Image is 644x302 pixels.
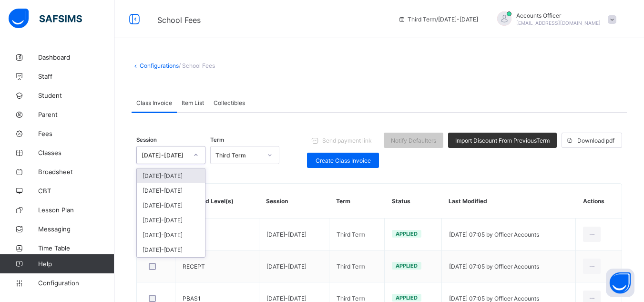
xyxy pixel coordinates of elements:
[441,219,576,250] td: [DATE] 07:05 by Officer Accounts
[157,15,201,25] span: School Fees
[38,149,114,156] span: Classes
[259,184,329,219] th: Session
[441,184,576,219] th: Last Modified
[142,152,188,159] div: [DATE]-[DATE]
[577,137,614,144] span: Download pdf
[329,184,385,219] th: Term
[140,62,179,69] a: Configurations
[396,262,418,269] span: Applied
[214,99,245,106] span: Collectibles
[38,244,114,252] span: Time Table
[137,228,205,242] div: [DATE]-[DATE]
[175,250,259,282] td: RECEPT
[38,130,114,137] span: Fees
[385,184,441,219] th: Status
[606,269,634,297] button: Open asap
[137,213,205,228] div: [DATE]-[DATE]
[259,219,329,250] td: [DATE]-[DATE]
[38,260,114,268] span: Help
[38,168,114,176] span: Broadsheet
[182,99,204,106] span: Item List
[38,279,114,287] span: Configuration
[396,230,418,237] span: Applied
[441,250,576,282] td: [DATE] 07:05 by Officer Accounts
[137,198,205,213] div: [DATE]-[DATE]
[329,250,385,282] td: Third Term
[38,225,114,233] span: Messaging
[391,137,436,144] span: Notify Defaulters
[576,184,622,219] th: Actions
[38,111,114,118] span: Parent
[9,9,82,29] img: safsims
[488,11,621,27] div: AccountsOfficer
[175,219,259,250] td: DC
[38,53,114,61] span: Dashboard
[455,137,550,144] span: Import Discount From Previous Term
[136,99,172,106] span: Class Invoice
[322,137,372,144] span: Send payment link
[398,16,478,23] span: session/term information
[396,294,418,301] span: Applied
[136,136,157,143] span: Session
[137,183,205,198] div: [DATE]-[DATE]
[38,187,114,195] span: CBT
[175,184,259,219] th: Assigned Level(s)
[259,250,329,282] td: [DATE]-[DATE]
[215,152,262,159] div: Third Term
[314,157,372,164] span: Create Class Invoice
[38,206,114,214] span: Lesson Plan
[329,219,385,250] td: Third Term
[137,168,205,183] div: [DATE]-[DATE]
[516,12,601,19] span: Accounts Officer
[137,242,205,257] div: [DATE]-[DATE]
[516,20,601,26] span: [EMAIL_ADDRESS][DOMAIN_NAME]
[38,73,114,80] span: Staff
[179,62,215,69] span: / School Fees
[38,92,114,99] span: Student
[210,136,224,143] span: Term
